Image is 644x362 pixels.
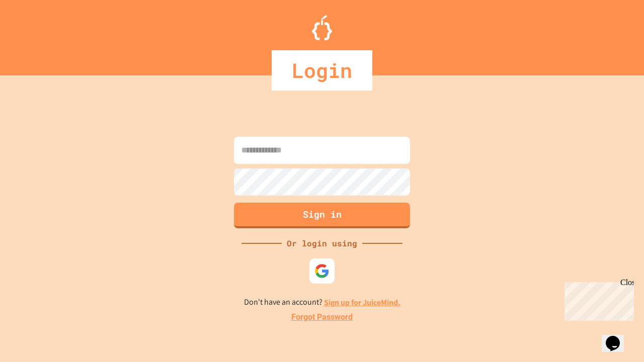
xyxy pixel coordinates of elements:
a: Forgot Password [291,311,353,323]
a: Sign up for JuiceMind. [324,297,400,308]
iframe: chat widget [560,278,634,321]
p: Don't have an account? [244,296,400,309]
button: Sign in [234,203,410,228]
img: Logo.svg [312,15,332,40]
div: Chat with us now!Close [4,4,69,64]
img: google-icon.svg [314,263,330,279]
div: Or login using [282,237,362,249]
iframe: chat widget [602,322,634,352]
div: Login [272,50,372,90]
